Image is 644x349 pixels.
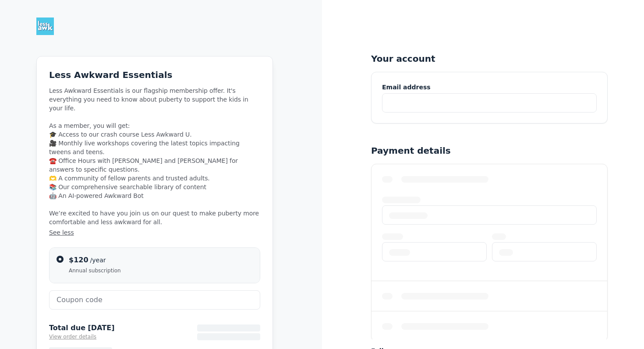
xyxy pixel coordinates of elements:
[49,333,96,340] button: View order details
[49,324,114,332] span: Total due [DATE]
[90,257,106,264] span: /year
[69,256,88,264] span: $120
[49,334,96,340] span: View order details
[382,83,431,92] span: Email address
[49,290,260,310] input: Coupon code
[49,228,260,237] button: See less
[57,256,64,263] input: $120/yearAnnual subscription
[69,267,121,274] span: Annual subscription
[371,53,608,65] h5: Your account
[49,70,172,80] span: Less Awkward Essentials
[49,86,260,237] span: Less Awkward Essentials is our flagship membership offer. It's everything you need to know about ...
[371,145,451,157] h5: Payment details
